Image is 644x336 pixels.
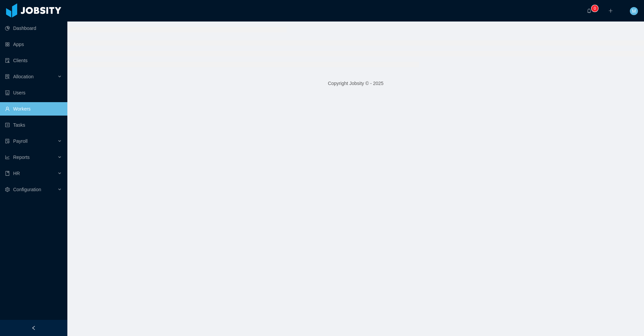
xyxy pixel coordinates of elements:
span: Allocation [13,74,34,79]
a: icon: appstoreApps [5,38,62,51]
i: icon: book [5,171,10,176]
span: Payroll [13,138,28,144]
span: Reports [13,155,30,160]
a: icon: userWorkers [5,102,62,116]
a: icon: robotUsers [5,86,62,99]
i: icon: file-protect [5,139,10,143]
span: HR [13,171,20,176]
i: icon: solution [5,74,10,79]
i: icon: bell [587,8,591,13]
footer: Copyright Jobsity © - 2025 [67,72,644,95]
span: M [632,7,636,15]
i: icon: setting [5,187,10,192]
i: icon: plus [608,8,613,13]
a: icon: profileTasks [5,118,62,132]
sup: 0 [591,5,598,12]
a: icon: auditClients [5,54,62,67]
a: icon: pie-chartDashboard [5,22,62,35]
i: icon: line-chart [5,155,10,160]
span: Configuration [13,187,41,192]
